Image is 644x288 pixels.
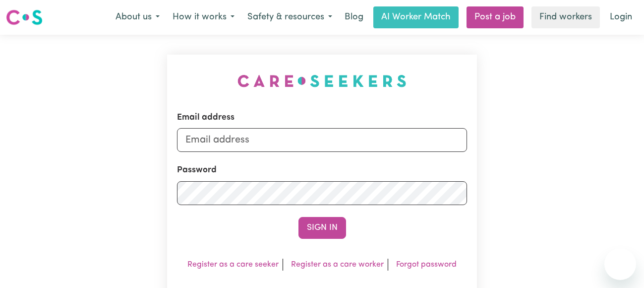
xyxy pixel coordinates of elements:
[6,6,43,29] a: Careseekers logo
[467,6,524,28] a: Post a job
[396,261,457,269] a: Forgot password
[241,7,339,28] button: Safety & resources
[604,6,638,28] a: Login
[531,6,600,28] a: Find workers
[339,6,369,28] a: Blog
[177,128,468,152] input: Email address
[109,7,166,28] button: About us
[187,261,279,269] a: Register as a care seeker
[298,217,346,239] button: Sign In
[604,248,636,280] iframe: Button to launch messaging window
[6,8,43,26] img: Careseekers logo
[177,111,234,124] label: Email address
[291,261,384,269] a: Register as a care worker
[166,7,241,28] button: How it works
[373,6,459,28] a: AI Worker Match
[177,164,217,177] label: Password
